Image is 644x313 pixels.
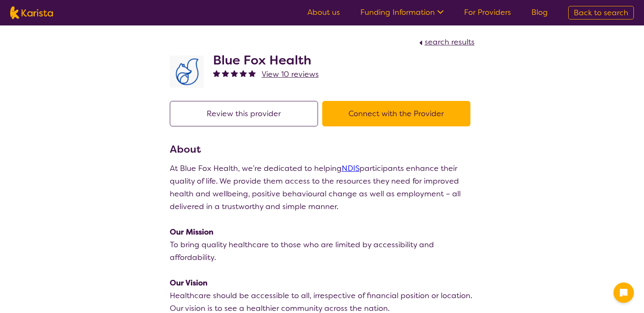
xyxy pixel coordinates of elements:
p: To bring quality healthcare to those who are limited by accessibility and affordability. [170,238,475,264]
a: Funding Information [360,7,444,17]
img: fullstar [213,70,220,77]
span: View 10 reviews [262,69,319,79]
button: Connect with the Provider [322,101,470,126]
h3: About [170,142,475,157]
img: lyehhyr6avbivpacwqcf.png [170,56,204,88]
img: fullstar [222,70,229,77]
img: Karista logo [10,6,53,19]
img: fullstar [240,70,247,77]
a: For Providers [464,7,511,17]
a: About us [307,7,340,17]
a: NDIS [342,163,359,173]
img: fullstar [249,70,256,77]
strong: Our Mission [170,227,213,237]
p: At Blue Fox Health, we’re dedicated to helping participants enhance their quality of life. We pro... [170,162,475,213]
span: Back to search [574,8,628,18]
button: Review this provider [170,101,318,126]
img: fullstar [231,70,238,77]
a: View 10 reviews [262,68,319,81]
a: Back to search [568,6,634,20]
strong: Our Vision [170,278,207,288]
a: search results [417,37,475,47]
a: Blog [531,7,548,17]
span: search results [425,37,475,47]
h2: Blue Fox Health [213,53,319,68]
a: Connect with the Provider [322,109,475,119]
a: Review this provider [170,109,322,119]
